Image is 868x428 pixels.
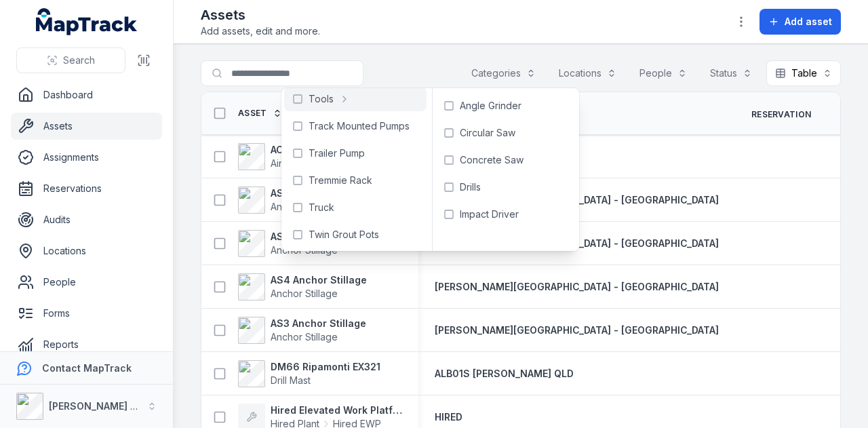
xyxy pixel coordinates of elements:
[435,324,719,336] span: [PERSON_NAME][GEOGRAPHIC_DATA] - [GEOGRAPHIC_DATA]
[309,201,334,214] span: Truck
[309,147,365,160] span: Trailer Pump
[271,143,402,157] strong: AC46 Atlas Copco XAVS450
[435,280,719,294] a: [PERSON_NAME][GEOGRAPHIC_DATA] - [GEOGRAPHIC_DATA]
[309,228,379,241] span: Twin Grout Pots
[238,317,366,344] a: AS3 Anchor StillageAnchor Stillage
[271,331,338,343] span: Anchor Stillage
[271,157,340,169] span: Air Compressor
[435,411,462,423] span: HIRED
[238,360,380,387] a: DM66 Ripamonti EX321Drill Mast
[271,187,367,200] strong: AS6 Anchor Stillage
[238,187,367,214] a: AS6 Anchor StillageAnchor Stillage
[785,15,832,28] span: Add asset
[751,109,811,120] span: Reservation
[435,367,574,381] a: ALB01S [PERSON_NAME] QLD
[238,108,267,119] span: Asset
[11,269,162,296] a: People
[271,360,380,374] strong: DM66 Ripamonti EX321
[16,47,125,73] button: Search
[36,8,138,35] a: MapTrack
[271,244,338,256] span: Anchor Stillage
[11,331,162,358] a: Reports
[309,119,410,133] span: Track Mounted Pumps
[42,362,132,374] strong: Contact MapTrack
[309,92,334,106] span: Tools
[460,153,524,167] span: Concrete Saw
[435,281,719,292] span: [PERSON_NAME][GEOGRAPHIC_DATA] - [GEOGRAPHIC_DATA]
[701,60,761,86] button: Status
[460,99,521,113] span: Angle Grinder
[766,60,841,86] button: Table
[759,9,841,35] button: Add asset
[271,404,402,417] strong: Hired Elevated Work Platform
[460,126,515,140] span: Circular Saw
[271,201,338,212] span: Anchor Stillage
[238,273,367,300] a: AS4 Anchor StillageAnchor Stillage
[271,374,311,386] span: Drill Mast
[631,60,696,86] button: People
[11,237,162,265] a: Locations
[460,180,481,194] span: Drills
[460,208,519,221] span: Impact Driver
[11,144,162,171] a: Assignments
[201,24,320,38] span: Add assets, edit and more.
[435,324,719,337] a: [PERSON_NAME][GEOGRAPHIC_DATA] - [GEOGRAPHIC_DATA]
[238,143,402,170] a: AC46 Atlas Copco XAVS450Air Compressor
[201,5,320,24] h2: Assets
[435,410,462,424] a: HIRED
[49,400,160,412] strong: [PERSON_NAME] Group
[11,206,162,233] a: Audits
[11,81,162,109] a: Dashboard
[271,230,366,244] strong: AS5 Anchor Stillage
[309,174,372,187] span: Tremmie Rack
[238,230,366,257] a: AS5 Anchor StillageAnchor Stillage
[11,113,162,140] a: Assets
[271,288,338,299] span: Anchor Stillage
[63,54,95,67] span: Search
[238,108,282,119] a: Asset
[271,273,367,287] strong: AS4 Anchor Stillage
[271,317,366,330] strong: AS3 Anchor Stillage
[435,368,574,379] span: ALB01S [PERSON_NAME] QLD
[462,60,545,86] button: Categories
[11,300,162,327] a: Forms
[11,175,162,202] a: Reservations
[550,60,625,86] button: Locations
